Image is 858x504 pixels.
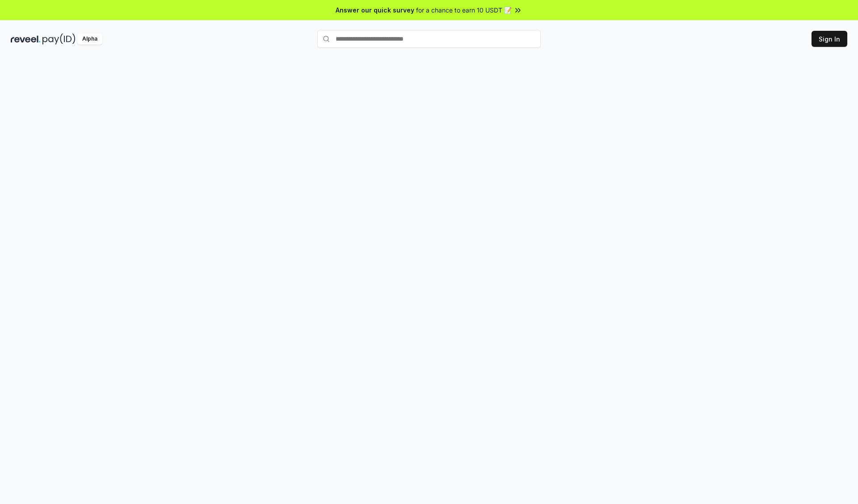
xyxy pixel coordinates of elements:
img: reveel_dark [11,33,41,45]
span: Answer our quick survey [336,5,414,15]
button: Sign In [812,31,847,47]
img: pay_id [42,33,76,45]
span: for a chance to earn 10 USDT 📝 [416,5,512,15]
div: Alpha [77,33,102,45]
